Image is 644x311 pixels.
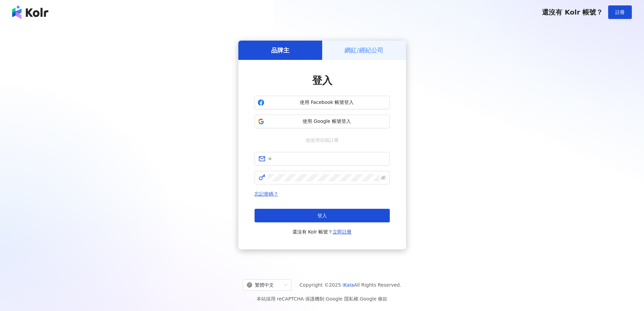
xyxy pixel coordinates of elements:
[255,191,278,197] a: 忘記密碼？
[381,175,386,180] span: eye-invisible
[360,296,387,302] a: Google 條款
[12,5,48,19] img: logo
[342,282,354,288] a: iKala
[608,5,632,19] button: 註冊
[267,99,387,106] span: 使用 Facebook 帳號登入
[317,213,327,218] span: 登入
[358,296,360,302] span: |
[267,118,387,125] span: 使用 Google 帳號登入
[255,115,390,128] button: 使用 Google 帳號登入
[301,136,343,144] span: 或使用信箱註冊
[247,280,281,290] div: 繁體中文
[255,209,390,222] button: 登入
[326,296,358,302] a: Google 隱私權
[542,8,603,16] span: 還沒有 Kolr 帳號？
[615,9,625,15] span: 註冊
[257,295,387,303] span: 本站採用 reCAPTCHA 保護機制
[324,296,326,302] span: |
[292,228,352,236] span: 還沒有 Kolr 帳號？
[333,229,352,235] a: 立即註冊
[255,96,390,109] button: 使用 Facebook 帳號登入
[312,74,332,86] span: 登入
[271,46,289,54] h5: 品牌主
[344,46,383,54] h5: 網紅/經紀公司
[300,281,401,289] span: Copyright © 2025 All Rights Reserved.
